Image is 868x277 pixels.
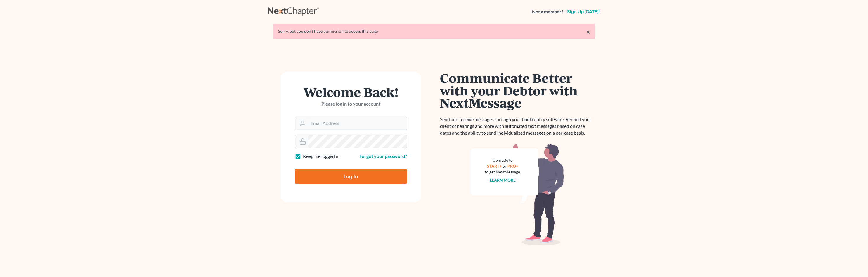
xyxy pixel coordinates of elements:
div: Sorry, but you don't have permission to access this page [278,28,590,34]
a: Forgot your password? [359,153,407,159]
label: Keep me logged in [303,153,339,160]
h1: Communicate Better with your Debtor with NextMessage [440,72,595,109]
a: Sign up [DATE]! [566,9,601,14]
div: Upgrade to [485,157,521,163]
a: PRO+ [507,164,518,168]
p: Please log in to your account [295,101,407,107]
a: Learn more [490,178,516,183]
img: nextmessage_bg-59042aed3d76b12b5cd301f8e5b87938c9018125f34e5fa2b7a6b67550977c72.svg [471,143,564,246]
strong: Not a member? [532,8,564,15]
a: × [586,28,590,35]
p: Send and receive messages through your bankruptcy software. Remind your client of hearings and mo... [440,116,595,136]
input: Email Address [308,117,407,130]
h1: Welcome Back! [295,86,407,98]
div: to get NextMessage. [485,169,521,175]
a: START+ [487,164,502,168]
input: Log In [295,169,407,184]
span: or [503,164,507,168]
